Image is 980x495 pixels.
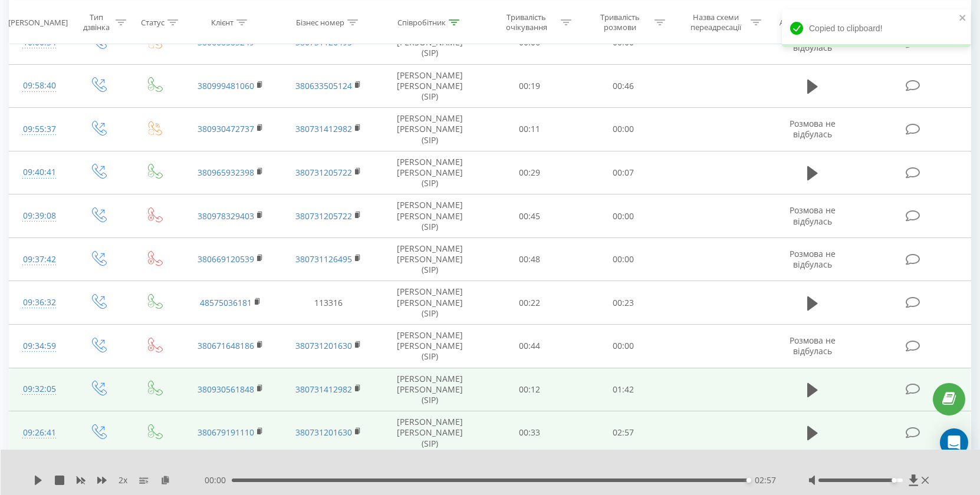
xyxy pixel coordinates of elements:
[21,378,57,401] div: 09:32:05
[397,17,446,27] div: Співробітник
[198,123,254,134] a: 380930472737
[685,12,748,32] div: Назва схеми переадресації
[377,325,482,368] td: [PERSON_NAME] [PERSON_NAME] (SIP)
[755,474,776,486] span: 02:57
[790,335,836,357] span: Розмова не відбулась
[892,478,897,483] div: Accessibility label
[576,151,670,194] td: 00:07
[198,80,254,91] a: 380999481060
[211,17,234,27] div: Клієнт
[377,411,482,455] td: [PERSON_NAME] [PERSON_NAME] (SIP)
[21,161,57,184] div: 09:40:41
[782,9,971,47] div: Copied to clipboard!
[198,340,254,351] a: 380671648186
[790,118,836,140] span: Розмова не відбулась
[21,204,57,227] div: 09:39:08
[205,474,232,486] span: 00:00
[377,281,482,325] td: [PERSON_NAME] [PERSON_NAME] (SIP)
[295,80,352,91] a: 380633505124
[21,248,57,271] div: 09:37:42
[482,281,576,325] td: 00:22
[482,108,576,151] td: 00:11
[198,210,254,222] a: 380978329403
[576,368,670,411] td: 01:42
[295,253,352,265] a: 380731126495
[377,64,482,108] td: [PERSON_NAME] [PERSON_NAME] (SIP)
[21,74,57,97] div: 09:58:40
[482,64,576,108] td: 00:19
[296,17,344,27] div: Бізнес номер
[295,384,352,395] a: 380731412982
[21,335,57,358] div: 09:34:59
[940,428,968,457] div: Open Intercom Messenger
[576,237,670,281] td: 00:00
[959,13,967,24] button: close
[200,297,252,308] a: 48575036181
[576,411,670,455] td: 02:57
[576,64,670,108] td: 00:46
[482,368,576,411] td: 00:12
[279,281,377,325] td: 113316
[198,427,254,438] a: 380679191110
[495,12,558,32] div: Тривалість очікування
[21,291,57,314] div: 09:36:32
[21,118,57,141] div: 09:55:37
[790,204,836,226] span: Розмова не відбулась
[482,194,576,238] td: 00:45
[377,108,482,151] td: [PERSON_NAME] [PERSON_NAME] (SIP)
[377,151,482,194] td: [PERSON_NAME] [PERSON_NAME] (SIP)
[119,474,127,486] span: 2 x
[80,12,113,32] div: Тип дзвінка
[295,123,352,134] a: 380731412982
[295,167,352,178] a: 380731205722
[576,108,670,151] td: 00:00
[377,194,482,238] td: [PERSON_NAME] [PERSON_NAME] (SIP)
[198,253,254,265] a: 380669120539
[790,248,836,270] span: Розмова не відбулась
[295,340,352,351] a: 380731201630
[295,210,352,222] a: 380731205722
[482,325,576,368] td: 00:44
[746,478,751,483] div: Accessibility label
[482,151,576,194] td: 00:29
[588,12,652,32] div: Тривалість розмови
[576,325,670,368] td: 00:00
[482,237,576,281] td: 00:48
[198,167,254,178] a: 380965932398
[21,421,57,444] div: 09:26:41
[198,384,254,395] a: 380930561848
[482,411,576,455] td: 00:33
[576,194,670,238] td: 00:00
[377,368,482,411] td: [PERSON_NAME] [PERSON_NAME] (SIP)
[576,281,670,325] td: 00:23
[141,17,165,27] div: Статус
[377,237,482,281] td: [PERSON_NAME] [PERSON_NAME] (SIP)
[780,17,854,27] div: Аудіозапис розмови
[8,17,68,27] div: [PERSON_NAME]
[295,427,352,438] a: 380731201630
